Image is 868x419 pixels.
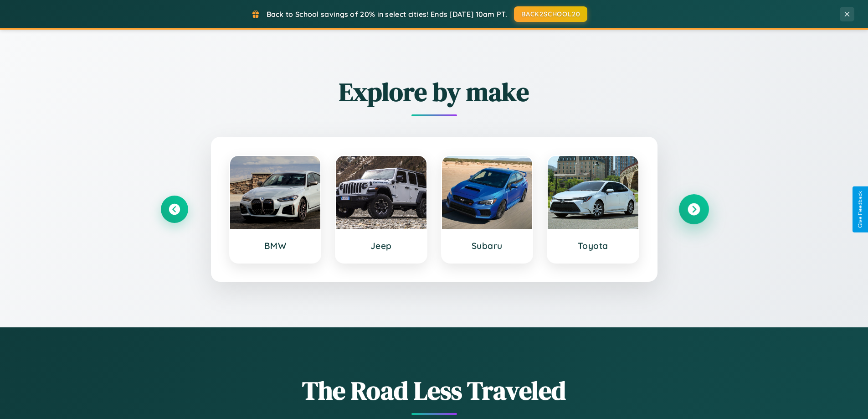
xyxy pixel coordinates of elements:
[557,240,629,251] h3: Toyota
[514,6,587,22] button: BACK2SCHOOL20
[345,240,417,251] h3: Jeep
[239,240,312,251] h3: BMW
[161,373,708,408] h1: The Road Less Traveled
[857,191,863,228] div: Give Feedback
[267,10,507,19] span: Back to School savings of 20% in select cities! Ends [DATE] 10am PT.
[451,240,524,251] h3: Subaru
[161,74,708,109] h2: Explore by make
